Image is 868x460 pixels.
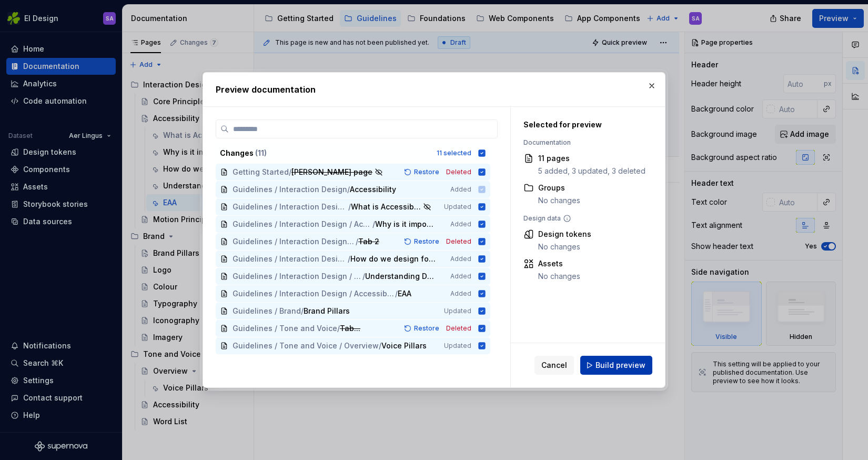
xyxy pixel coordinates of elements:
span: Tab... [340,323,361,334]
span: / [395,288,398,299]
span: Build preview [596,360,645,371]
div: No changes [538,271,580,282]
span: Why is it important? [375,219,436,229]
button: Restore [401,323,444,334]
span: / [372,219,375,229]
button: Build preview [580,356,652,375]
span: Cancel [541,360,567,371]
span: Guidelines / Interaction Design / Accessibility [233,271,362,282]
span: / [301,306,304,316]
span: Guidelines / Interaction Design / Accessibility [233,202,348,212]
button: Cancel [534,356,574,375]
div: No changes [538,242,591,252]
div: 11 selected [437,149,471,157]
span: What is Accessible Design? [351,202,421,212]
div: Selected for preview [523,119,647,130]
button: Restore [401,167,444,177]
div: Groups [538,183,580,193]
span: How do we design for Inclusivity? [350,254,436,264]
span: Restore [414,168,439,176]
span: Restore [414,237,439,246]
span: Guidelines / Interaction Design / Accessibility [233,254,348,264]
div: Changes [220,148,430,158]
span: Deleted [446,324,471,333]
span: Getting Started [233,167,289,177]
span: Updated [444,342,471,350]
h2: Preview documentation [216,83,652,96]
span: / [356,236,358,247]
span: / [348,202,351,212]
span: Tab 2 [358,236,379,247]
span: Deleted [446,237,471,246]
div: Documentation [523,138,647,147]
span: Guidelines / Interaction Design / Accessibility [233,288,395,299]
span: Updated [444,307,471,315]
span: Added [450,220,471,228]
div: 11 pages [538,153,645,164]
span: ( 11 ) [255,148,267,157]
span: / [379,341,381,351]
span: Added [450,272,471,281]
span: Deleted [446,168,471,176]
span: / [337,323,340,334]
div: 5 added, 3 updated, 3 deleted [538,166,645,176]
span: Guidelines / Tone and Voice [233,323,337,334]
span: / [289,167,291,177]
span: Added [450,289,471,298]
div: Design tokens [538,229,591,239]
span: Voice Pillars [381,341,427,351]
span: EAA [398,288,419,299]
span: / [348,254,350,264]
span: Added [450,255,471,263]
span: Guidelines / Interaction Design / Accessibility [233,236,356,247]
span: / [362,271,365,282]
span: Restore [414,324,439,333]
span: [PERSON_NAME] page [291,167,372,177]
span: Guidelines / Brand [233,306,301,316]
div: Design data [523,214,647,223]
span: Understanding Disability [365,271,436,282]
span: Updated [444,203,471,211]
div: No changes [538,195,580,206]
span: Guidelines / Tone and Voice / Overview [233,341,379,351]
button: Restore [401,236,444,247]
span: Guidelines / Interaction Design / Accessibility [233,219,372,229]
div: Assets [538,258,580,269]
span: Brand Pillars [304,306,350,316]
